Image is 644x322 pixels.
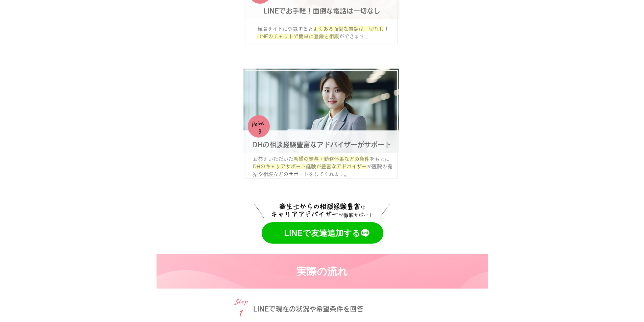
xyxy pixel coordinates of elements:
[271,211,338,218] span: キャリアアドバイザー
[234,297,241,306] span: ​St
[262,222,383,244] a: LINEで友達追加する
[360,205,365,210] span: な
[253,305,363,312] span: LINEで現在の状況や希望条件を回答
[296,266,348,277] span: ​実際の流れ
[243,69,399,153] img: PCを持つキャリアアドバイザー
[157,254,488,289] img: ピンクの背景
[343,212,354,218] span: ​徹底
[338,213,343,218] span: が
[240,305,243,322] span: 1
[279,203,360,210] span: 衛生士からの相談経験豊富
[241,297,248,306] span: ep
[354,213,374,218] span: サポート
[359,227,371,239] img: LINEのロゴ
[284,227,361,239] span: LINEで友達追加する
